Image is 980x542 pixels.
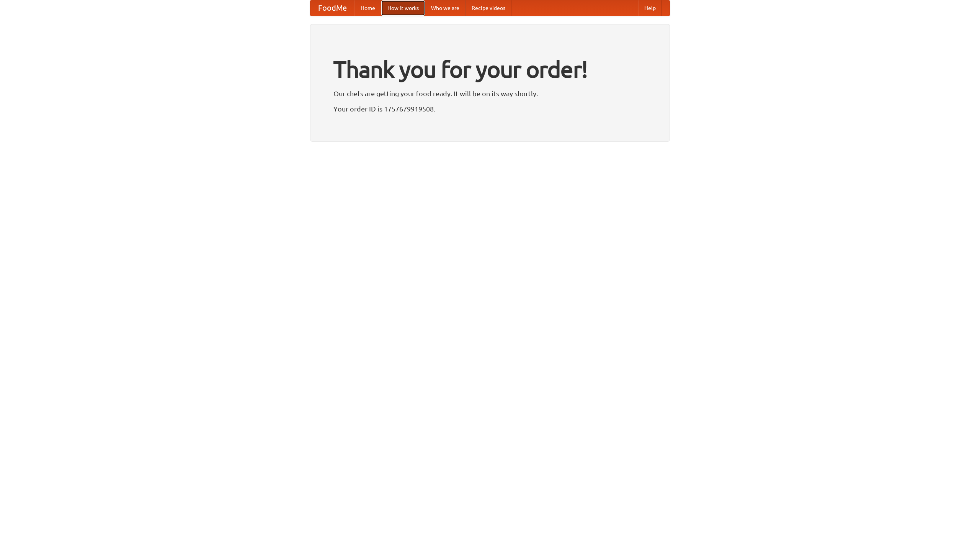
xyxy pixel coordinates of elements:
[425,0,465,16] a: Who we are
[333,103,647,115] p: Your order ID is 1757679919508.
[310,0,354,16] a: FoodMe
[381,0,425,16] a: How it works
[465,0,511,16] a: Recipe videos
[354,0,381,16] a: Home
[638,0,662,16] a: Help
[333,51,647,88] h1: Thank you for your order!
[333,88,647,99] p: Our chefs are getting your food ready. It will be on its way shortly.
